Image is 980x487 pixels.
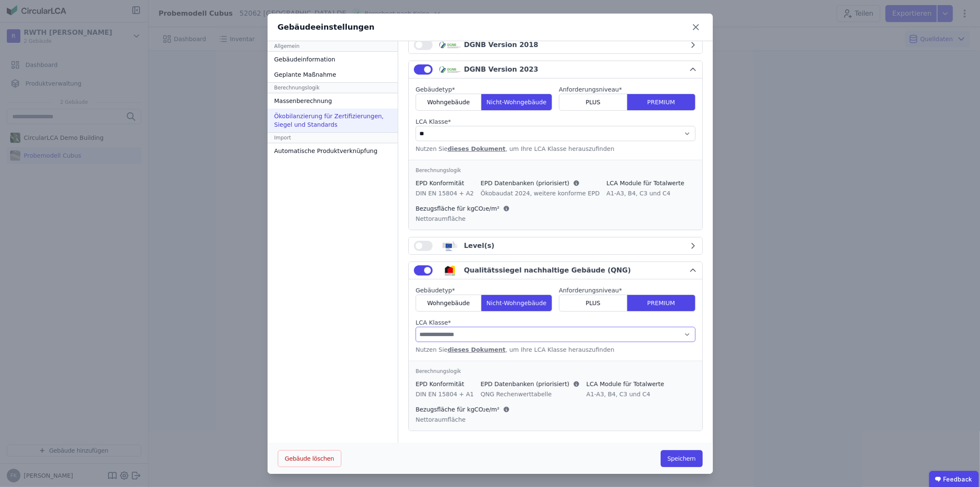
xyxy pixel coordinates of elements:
div: Automatische Produktverknüpfung [268,143,398,159]
a: dieses Dokument [447,145,505,152]
div: Berechnungslogik [416,368,695,375]
div: Bezugsfläche für kgCO₂e/m² [416,204,510,213]
label: audits.requiredField [416,318,695,327]
img: dgnb_logo-x_03lAI3.svg [439,40,461,50]
button: Gebäude löschen [278,450,341,467]
span: PREMIUM [647,98,675,106]
label: audits.requiredField [416,85,552,94]
div: DGNB Version 2023 [464,64,538,75]
button: DGNB Version 2018 [409,36,702,53]
div: DIN EN 15804 + A2 [416,189,474,198]
div: Allgemein [268,41,398,52]
div: Gebäudeinformation [268,52,398,67]
label: audits.requiredField [416,117,695,126]
button: Level(s) [409,237,702,254]
span: Wohngebäude [427,299,470,307]
div: DGNB Version 2018 [464,40,538,50]
button: DGNB Version 2023 [409,61,702,78]
label: audits.requiredField [559,85,695,94]
span: PREMIUM [647,299,675,307]
div: QNG Rechenwerttabelle [480,390,579,398]
div: Gebäudeeinstellungen [278,21,375,33]
div: DIN EN 15804 + A1 [416,390,474,398]
div: Level(s) [464,241,494,251]
div: LCA Module für Totalwerte [606,179,684,187]
button: Qualitätssiegel nachhaltige Gebäude (QNG) [409,262,702,279]
span: Nicht-Wohngebäude [486,98,547,106]
div: Nettoraumfläche [416,415,510,424]
span: PLUS [586,299,600,307]
div: EPD Konformität [416,380,474,388]
div: Nutzen Sie , um Ihre LCA Klasse herauszufinden [416,145,695,153]
div: Ökobaudat 2024, weitere konforme EPD [480,189,600,198]
div: A1-A3, B4, C3 und C4 [606,189,684,198]
div: Nettoraumfläche [416,214,510,223]
div: Berechnungslogik [416,167,695,174]
span: EPD Datenbanken (priorisiert) [480,380,569,388]
label: audits.requiredField [416,286,552,295]
div: Geplante Maßnahme [268,67,398,82]
div: Berechnungslogik [268,82,398,93]
img: levels_logo-Bv5juQb_.svg [439,241,461,251]
span: Wohngebäude [427,98,470,106]
div: LCA Module für Totalwerte [586,380,665,388]
span: EPD Datenbanken (priorisiert) [480,179,569,187]
img: qng_logo-BKTGsvz4.svg [439,265,461,276]
div: Import [268,132,398,143]
div: A1-A3, B4, C3 und C4 [586,390,665,398]
div: EPD Konformität [416,179,474,187]
div: Ökobilanzierung für Zertifizierungen, Siegel und Standards [268,109,398,132]
span: Nicht-Wohngebäude [486,299,547,307]
img: dgnb_logo-x_03lAI3.svg [439,64,461,75]
div: Nutzen Sie , um Ihre LCA Klasse herauszufinden [416,345,695,354]
div: Massenberechnung [268,93,398,109]
span: PLUS [586,98,600,106]
div: Bezugsfläche für kgCO₂e/m² [416,405,510,414]
label: audits.requiredField [559,286,695,295]
button: Speichern [661,450,703,467]
div: Qualitätssiegel nachhaltige Gebäude (QNG) [464,265,631,276]
a: dieses Dokument [447,346,505,353]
